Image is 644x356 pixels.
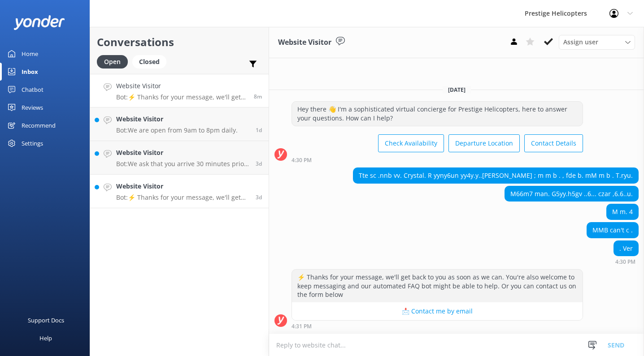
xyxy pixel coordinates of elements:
div: Settings [22,134,43,152]
div: Chatbot [22,81,44,99]
div: M m. 4 [607,204,638,219]
strong: 4:30 PM [615,259,635,265]
div: Assign User [559,35,635,49]
a: Website VisitorBot:We are open from 9am to 8pm daily.1d [90,107,269,141]
a: Website VisitorBot:⚡ Thanks for your message, we'll get back to you as soon as we can. You're als... [90,175,269,208]
div: Hey there 👋 I'm a sophisticated virtual concierge for Prestige Helicopters, here to answer your q... [292,102,583,125]
span: Sep 16 2025 04:30pm (UTC -04:00) America/New_York [254,93,262,100]
div: Inbox [22,63,38,81]
button: 📩 Contact me by email [292,302,583,320]
h4: Website Visitor [116,114,238,124]
div: Open [97,55,128,69]
div: Sep 16 2025 04:30pm (UTC -04:00) America/New_York [614,258,639,265]
div: Help [39,329,52,347]
div: Support Docs [28,311,64,329]
div: M66m7 man. G5yy.h5gv ..6... czar ,6.6..u. [505,186,638,202]
a: Website VisitorBot:⚡ Thanks for your message, we'll get back to you as soon as we can. You're als... [90,74,269,107]
span: Assign user [563,37,598,47]
strong: 4:31 PM [292,324,312,329]
div: ⚡ Thanks for your message, we'll get back to you as soon as we can. You're also welcome to keep m... [292,270,583,302]
div: Sep 16 2025 04:30pm (UTC -04:00) America/New_York [292,157,583,163]
a: Open [97,56,132,66]
h4: Website Visitor [116,148,249,158]
button: Check Availability [378,134,444,152]
p: Bot: ⚡ Thanks for your message, we'll get back to you as soon as we can. You're also welcome to k... [116,93,247,101]
a: Website VisitorBot:We ask that you arrive 30 minutes prior to your scheduled departure time. This... [90,141,269,175]
div: Home [22,45,38,63]
div: Sep 16 2025 04:31pm (UTC -04:00) America/New_York [292,323,583,329]
h3: Website Visitor [278,37,331,48]
strong: 4:30 PM [292,158,312,163]
h4: Website Visitor [116,81,247,91]
div: . Ver [614,241,638,256]
div: Recommend [22,116,56,134]
div: Tte sc .nnb vv. Crystal. R yyny6un yy4y.y..[PERSON_NAME] ; m m b . , fde b. mM m b . T.ryu. [353,168,638,183]
span: [DATE] [443,86,471,94]
img: yonder-white-logo.png [13,15,65,30]
button: Departure Location [448,134,520,152]
div: MMB can't c . [587,223,638,238]
a: Closed [132,56,171,66]
h2: Conversations [97,34,262,51]
p: Bot: We ask that you arrive 30 minutes prior to your scheduled departure time. This allows time t... [116,160,249,168]
button: Contact Details [524,134,583,152]
p: Bot: ⚡ Thanks for your message, we'll get back to you as soon as we can. You're also welcome to k... [116,193,249,202]
span: Sep 12 2025 06:25pm (UTC -04:00) America/New_York [256,193,262,201]
span: Sep 13 2025 04:16pm (UTC -04:00) America/New_York [256,160,262,167]
h4: Website Visitor [116,181,249,191]
span: Sep 14 2025 11:16pm (UTC -04:00) America/New_York [256,126,262,134]
div: Closed [132,55,166,69]
div: Reviews [22,99,43,116]
p: Bot: We are open from 9am to 8pm daily. [116,126,238,134]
